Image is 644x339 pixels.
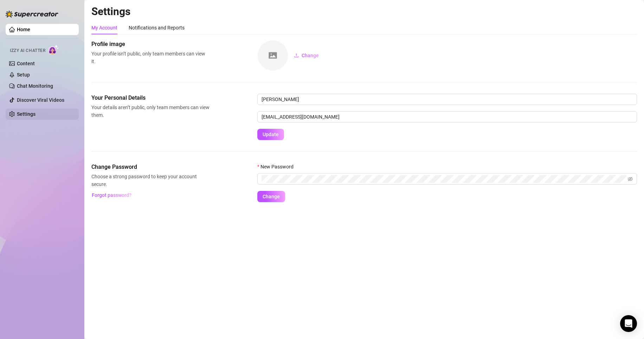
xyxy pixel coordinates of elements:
img: square-placeholder.png [258,40,288,71]
label: New Password [257,163,298,171]
span: Change Password [91,163,210,171]
a: Chat Monitoring [17,83,53,89]
img: logo-BBDzfeDw.svg [6,11,58,18]
span: Choose a strong password to keep your account secure. [91,173,210,188]
span: Update [263,132,279,137]
img: AI Chatter [48,45,59,55]
a: Setup [17,72,30,78]
div: Open Intercom Messenger [620,315,637,332]
span: Profile image [91,40,210,48]
span: Izzy AI Chatter [10,47,45,54]
div: My Account [91,24,117,32]
button: Forgot password? [91,190,131,201]
button: Change [288,50,324,61]
input: Enter new email [257,111,637,122]
div: Notifications and Reports [129,24,185,32]
a: Home [17,27,30,32]
button: Update [257,129,284,140]
span: upload [294,53,299,58]
span: Your profile isn’t public, only team members can view it. [91,50,210,65]
a: Settings [17,111,36,117]
input: New Password [262,175,626,183]
span: Change [302,53,319,58]
span: Your details aren’t public, only team members can view them. [91,104,210,119]
span: Forgot password? [92,192,131,198]
a: Content [17,61,35,66]
h2: Settings [91,5,637,18]
span: Change [263,194,280,199]
button: Change [257,191,285,202]
span: eye-invisible [628,177,633,181]
input: Enter name [257,94,637,105]
a: Discover Viral Videos [17,97,64,103]
span: Your Personal Details [91,94,210,102]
